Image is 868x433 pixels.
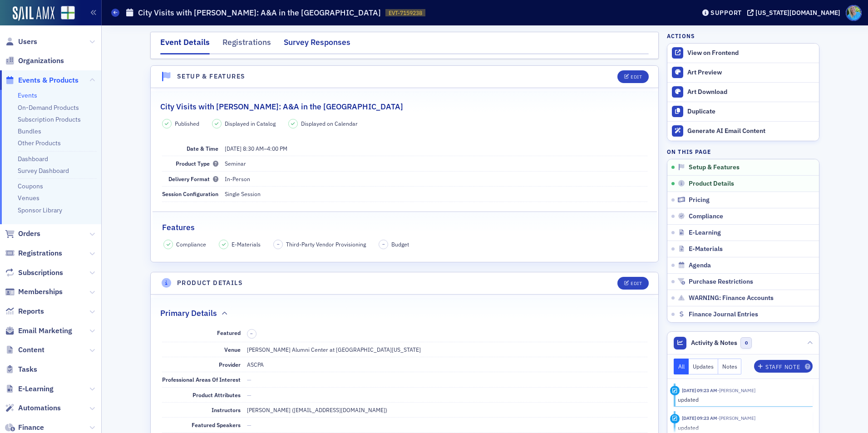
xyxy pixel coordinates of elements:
div: Registrations [222,36,271,53]
div: Duplicate [687,108,814,116]
button: Staff Note [754,360,813,373]
span: Email Marketing [18,326,72,336]
span: WARNING: Finance Accounts [689,294,774,302]
button: Notes [718,359,742,374]
span: Tasks [18,364,37,374]
h1: City Visits with [PERSON_NAME]: A&A in the [GEOGRAPHIC_DATA] [138,7,381,18]
button: [US_STATE][DOMAIN_NAME] [747,10,843,16]
span: Delivery Format [168,175,218,182]
span: Agenda [689,261,711,270]
span: Budget [391,240,409,248]
span: – [250,330,253,337]
a: Tasks [5,364,37,374]
button: All [674,359,689,374]
span: Date & Time [187,145,218,152]
span: – [277,241,280,247]
span: Product Type [176,160,218,167]
img: SailAMX [61,6,75,20]
span: Displayed on Calendar [301,119,358,128]
a: Subscription Products [18,115,81,123]
a: View Homepage [54,6,75,21]
span: Displayed in Catalog [225,119,276,128]
span: Instructors [212,406,241,413]
div: Update [670,386,680,395]
span: Events & Products [18,75,79,85]
span: Published [175,119,199,128]
span: – [382,241,385,247]
h2: Features [162,221,195,233]
span: Memberships [18,287,63,297]
span: Seminar [225,160,246,167]
span: Subscriptions [18,268,63,278]
a: Subscriptions [5,268,63,278]
span: Purchase Restrictions [689,278,753,286]
span: Registrations [18,248,62,258]
button: Edit [617,70,649,83]
a: Sponsor Library [18,206,62,214]
span: 0 [740,337,752,349]
span: Organizations [18,56,64,66]
h4: Actions [667,32,695,40]
div: Support [710,9,742,17]
a: Events & Products [5,75,79,85]
a: On-Demand Products [18,103,79,112]
a: Memberships [5,287,63,297]
span: E-Learning [689,229,721,237]
button: Updates [689,359,718,374]
h2: Primary Details [160,307,217,319]
span: Orders [18,229,40,239]
button: Generate AI Email Content [667,121,819,141]
span: Activity & Notes [691,338,737,348]
time: 9/11/2025 09:23 AM [682,415,717,421]
span: ASCPA [247,361,264,368]
span: [DATE] [225,145,242,152]
img: SailAMX [13,6,54,21]
a: Events [18,91,37,99]
a: Reports [5,306,44,316]
button: Duplicate [667,102,819,121]
span: Product Details [689,180,734,188]
span: E-Learning [18,384,54,394]
span: E-Materials [689,245,723,253]
span: Provider [219,361,241,368]
div: Staff Note [765,364,800,369]
a: Content [5,345,44,355]
span: Session Configuration [162,190,218,197]
span: Content [18,345,44,355]
span: Venue [224,346,241,353]
a: Finance [5,423,44,433]
span: Professional Areas Of Interest [162,376,241,383]
a: Dashboard [18,155,48,163]
span: Featured Speakers [192,421,241,428]
div: Event Details [160,36,210,54]
a: Survey Dashboard [18,167,69,175]
time: 4:00 PM [267,145,287,152]
span: Automations [18,403,61,413]
span: E-Materials [232,240,261,248]
a: E-Learning [5,384,54,394]
h4: Setup & Features [177,72,245,81]
div: Survey Responses [284,36,350,53]
div: [PERSON_NAME] ([EMAIL_ADDRESS][DOMAIN_NAME]) [247,406,387,414]
div: updated [678,423,806,432]
span: Finance [18,423,44,433]
div: Art Preview [687,69,814,77]
h4: Product Details [177,278,243,288]
span: EVT-7159238 [389,9,422,17]
span: Kristi Gates [717,415,755,421]
span: Profile [846,5,862,21]
span: — [247,391,252,399]
span: Product Attributes [192,391,241,399]
a: Bundles [18,127,41,135]
time: 9/11/2025 09:23 AM [682,387,717,394]
a: Other Products [18,139,61,147]
a: Venues [18,194,39,202]
span: Compliance [689,212,723,221]
a: Art Preview [667,63,819,82]
div: Art Download [687,88,814,96]
span: Finance Journal Entries [689,310,758,319]
a: View on Frontend [667,44,819,63]
span: Single Session [225,190,261,197]
a: Automations [5,403,61,413]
